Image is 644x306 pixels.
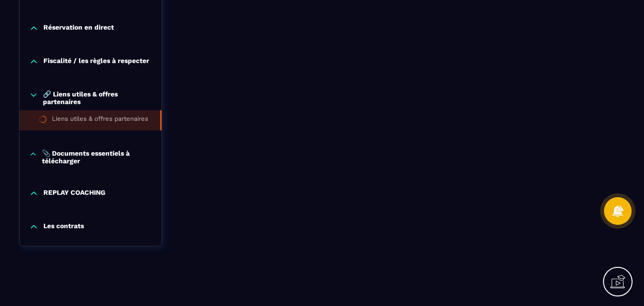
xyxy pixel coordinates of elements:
div: Liens utiles & offres partenaires [52,115,148,126]
p: 📎 Documents essentiels à télécharger [42,149,152,165]
p: Les contrats [43,222,84,232]
p: 🔗 Liens utiles & offres partenaires [43,90,152,106]
p: Fiscalité / les règles à respecter [43,57,149,66]
p: Réservation en direct [43,23,114,33]
p: REPLAY COACHING [43,189,105,198]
